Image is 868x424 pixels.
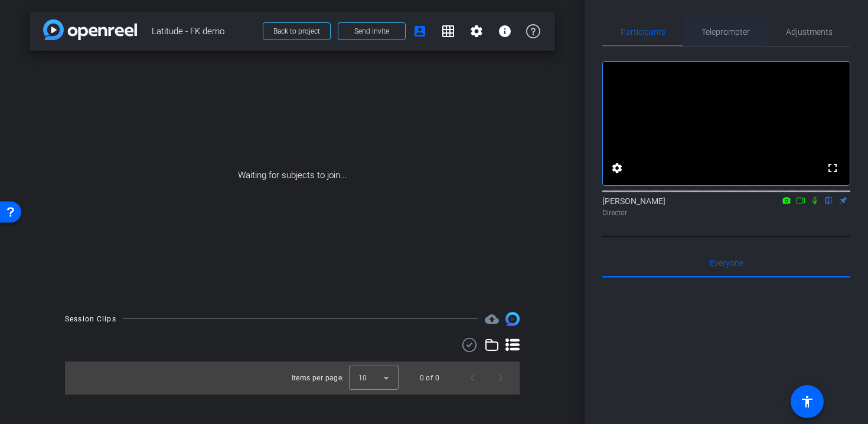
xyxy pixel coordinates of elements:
[800,395,814,409] mat-icon: accessibility
[487,364,515,392] button: Next page
[621,28,665,36] span: Participants
[441,24,455,38] mat-icon: grid_on
[610,161,624,175] mat-icon: settings
[822,195,836,205] mat-icon: flip
[420,372,439,384] div: 0 of 0
[498,24,512,38] mat-icon: info
[338,22,406,40] button: Send invite
[602,208,850,218] div: Director
[485,312,499,326] mat-icon: cloud_upload
[43,19,137,40] img: app-logo
[825,161,840,175] mat-icon: fullscreen
[701,28,750,36] span: Teleprompter
[485,312,499,326] span: Destinations for your clips
[30,51,555,300] div: Waiting for subjects to join...
[786,28,833,36] span: Adjustments
[263,22,331,40] button: Back to project
[458,364,487,392] button: Previous page
[413,24,427,38] mat-icon: account_box
[710,259,743,267] span: Everyone
[292,372,344,384] div: Items per page:
[602,195,850,218] div: [PERSON_NAME]
[505,312,520,326] img: Session clips
[354,27,389,36] span: Send invite
[65,313,116,325] div: Session Clips
[152,19,256,43] span: Latitude - FK demo
[273,27,320,35] span: Back to project
[469,24,484,38] mat-icon: settings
